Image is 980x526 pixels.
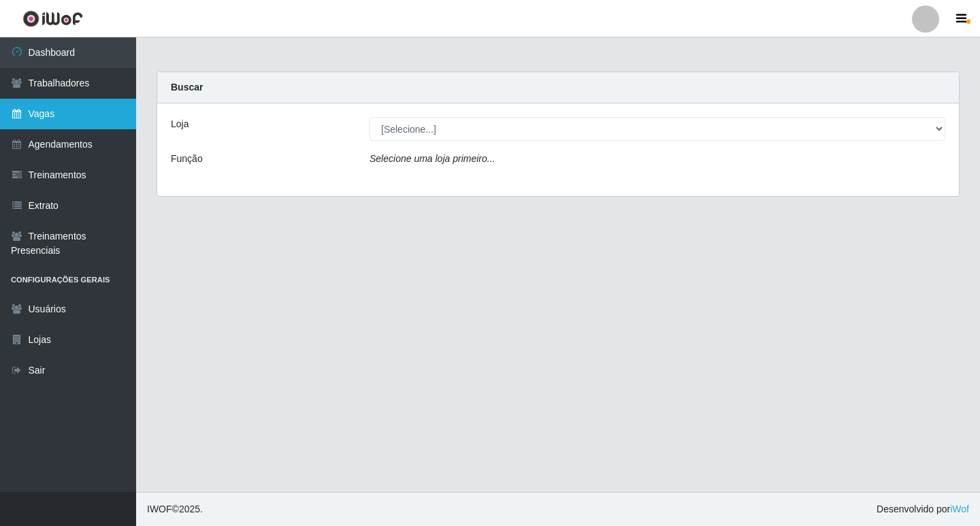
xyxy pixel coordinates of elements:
img: CoreUI Logo [22,10,83,27]
i: Selecione uma loja primeiro... [370,153,495,164]
label: Função [171,152,203,166]
a: iWof [950,504,969,514]
span: IWOF [147,504,172,514]
label: Loja [171,117,189,131]
span: © 2025 . [147,502,203,516]
strong: Buscar [171,82,203,93]
span: Desenvolvido por [877,502,969,516]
